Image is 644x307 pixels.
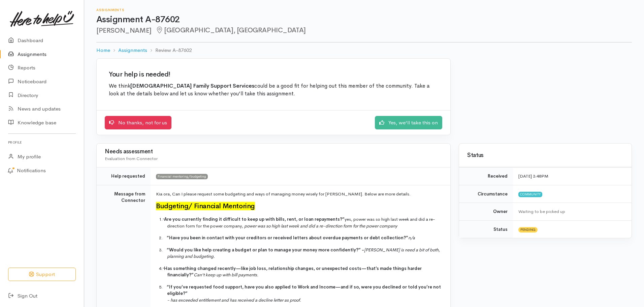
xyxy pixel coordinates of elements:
span: 5. [159,284,167,290]
h6: Profile [8,138,76,147]
a: Assignments [118,47,147,54]
span: “ [163,267,164,271]
button: Support [8,268,76,281]
td: Help requested [97,167,151,185]
span: “ [163,218,164,222]
span: 1. [159,216,164,222]
td: Owner [459,203,513,221]
span: Evaluation from Connector [105,156,158,161]
span: 4. [159,266,164,271]
td: Received [459,167,513,185]
span: Pending [518,227,538,233]
span: 3. [159,247,167,253]
font: Budgeting/ Financial Mentoring [156,202,255,210]
span: 2. [159,235,167,241]
p: Kia ora, Can I please request some budgeting and ways of managing money wisely for [PERSON_NAME].... [156,191,442,197]
nav: breadcrumb [96,42,632,58]
a: Home [96,47,110,54]
span: [GEOGRAPHIC_DATA], [GEOGRAPHIC_DATA] [156,26,306,34]
i: n/a [408,235,415,241]
h1: Assignment A-87602 [96,15,632,25]
span: “Would you like help creating a budget or plan to manage your money more confidently?” - [167,247,364,253]
span: Has something changed recently—like job loss, relationship changes, or unexpected costs—that’s ma... [164,266,422,278]
i: Can't keep up with bill payments. [194,272,258,278]
a: No thanks, not for us [105,116,171,130]
td: Circumstance [459,185,513,203]
p: We think could be a good fit for helping out this member of the community. Take a look at the det... [109,82,438,98]
h6: Assignments [96,8,632,12]
span: Financial mentoring/budgeting [156,174,208,179]
span: “Have you been in contact with your creditors or received letters about overdue payments or debt ... [167,235,408,241]
h2: Your help is needed! [109,71,438,78]
p: yes, power was so high last week and did a re-direction form for the power company [167,216,442,229]
h2: [PERSON_NAME] [96,27,632,34]
h3: Needs assessment [105,149,442,155]
span: “If you’ve requested food support, have you also applied to Work and Income—and if so, were you d... [167,284,441,297]
li: Review A-87602 [147,47,192,54]
span: Are you currently finding it difficult to keep up with bills, rent, or loan repayments?” [164,216,345,222]
i: - has exceeded entitlement and has received a decline letter as proof. [167,297,301,303]
div: Waiting to be picked up [518,208,623,215]
a: Yes, we'll take this on [375,116,442,130]
h3: Status [467,152,623,159]
i: [PERSON_NAME] is need a bit of both, planning and budgeting. [167,247,440,259]
span: Community [518,192,542,197]
b: [DEMOGRAPHIC_DATA] Family Support Services [130,83,254,89]
td: Status [459,220,513,238]
i: , power was so high last week and did a re-direction form for the power company [242,223,397,229]
time: [DATE] 3:48PM [518,173,548,179]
